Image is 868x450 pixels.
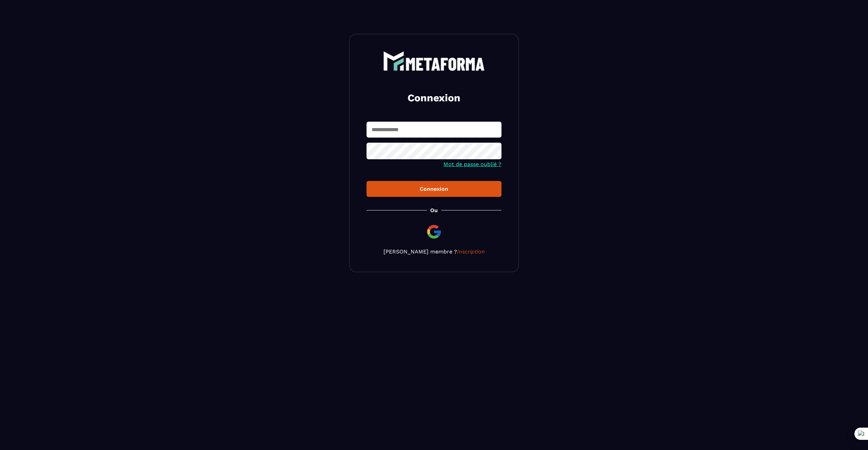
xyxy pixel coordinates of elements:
[430,207,438,213] p: Ou
[383,51,485,71] img: logo
[375,91,493,105] h2: Connexion
[372,186,496,192] div: Connexion
[426,224,442,240] img: google
[367,248,501,255] p: [PERSON_NAME] membre ?
[443,161,501,167] a: Mot de passe oublié ?
[367,181,501,197] button: Connexion
[367,51,501,71] a: logo
[457,248,485,255] a: Inscription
